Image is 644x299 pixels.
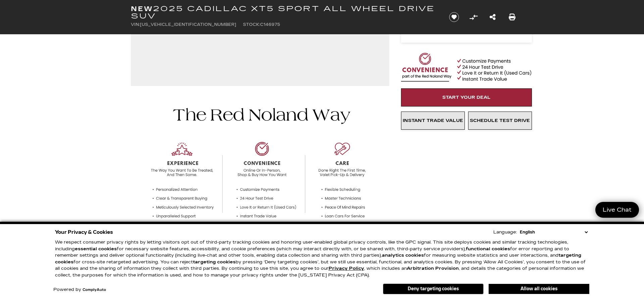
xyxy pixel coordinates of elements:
[382,253,424,258] strong: analytics cookies
[383,284,484,294] button: Deny targeting cookies
[329,266,364,271] u: Privacy Policy
[493,230,517,234] div: Language:
[401,88,532,106] a: Start Your Deal
[83,288,106,292] a: ComplyAuto
[140,22,236,27] span: [US_VEHICLE_IDENTIFICATION_NUMBER]
[260,22,280,27] span: C146975
[403,118,463,123] span: Instant Trade Value
[53,288,106,292] div: Powered by
[131,5,153,13] strong: New
[407,266,459,271] strong: Arbitration Provision
[55,253,581,265] strong: targeting cookies
[599,206,635,214] span: Live Chat
[489,284,589,294] button: Allow all cookies
[55,227,113,237] span: Your Privacy & Cookies
[442,95,491,100] span: Start Your Deal
[75,246,117,252] strong: essential cookies
[401,112,465,130] a: Instant Trade Value
[490,12,496,22] a: Share this New 2025 Cadillac XT5 Sport All Wheel Drive SUV
[401,133,532,239] iframe: YouTube video player
[193,259,236,265] strong: targeting cookies
[131,5,438,20] h1: 2025 Cadillac XT5 Sport All Wheel Drive SUV
[55,239,589,279] p: We respect consumer privacy rights by letting visitors opt out of third-party tracking cookies an...
[468,112,532,130] a: Schedule Test Drive
[518,229,589,236] select: Language Select
[470,118,530,123] span: Schedule Test Drive
[595,202,639,218] a: Live Chat
[243,22,260,27] span: Stock:
[468,12,479,22] button: Compare Vehicle
[131,22,140,27] span: VIN:
[466,246,510,252] strong: functional cookies
[447,12,461,23] button: Save vehicle
[509,12,515,22] a: Print this New 2025 Cadillac XT5 Sport All Wheel Drive SUV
